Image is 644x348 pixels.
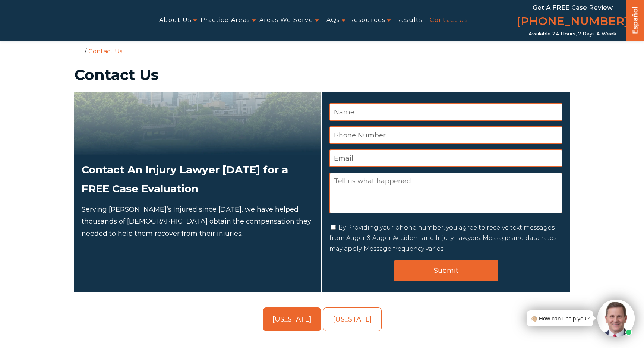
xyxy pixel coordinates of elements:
a: About Us [159,12,191,29]
img: Intaker widget Avatar [597,300,635,337]
a: [PHONE_NUMBER] [517,13,628,31]
div: 👋🏼 How can I help you? [530,313,590,323]
input: Name [329,103,562,121]
a: [US_STATE] [323,307,382,331]
li: Contact Us [86,48,124,55]
a: Practice Areas [201,12,250,29]
a: Areas We Serve [259,12,313,29]
img: Auger & Auger Accident and Injury Lawyers Logo [4,12,110,28]
label: By Providing your phone number, you agree to receive text messages from Auger & Auger Accident an... [329,224,556,253]
span: Available 24 Hours, 7 Days a Week [528,31,616,37]
img: Attorneys [74,92,321,155]
a: Resources [349,12,385,29]
h2: Contact An Injury Lawyer [DATE] for a FREE Case Evaluation [82,160,314,198]
input: Submit [394,260,498,281]
a: FAQs [322,12,340,29]
input: Phone Number [329,126,562,144]
a: Home [76,47,83,54]
h1: Contact Us [74,67,570,82]
a: [US_STATE] [263,307,321,331]
span: Get a FREE Case Review [533,4,613,11]
p: Serving [PERSON_NAME]’s Injured since [DATE], we have helped thousands of [DEMOGRAPHIC_DATA] obta... [82,203,314,240]
a: Contact Us [430,12,468,29]
a: Results [396,12,422,29]
input: Email [329,149,562,167]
